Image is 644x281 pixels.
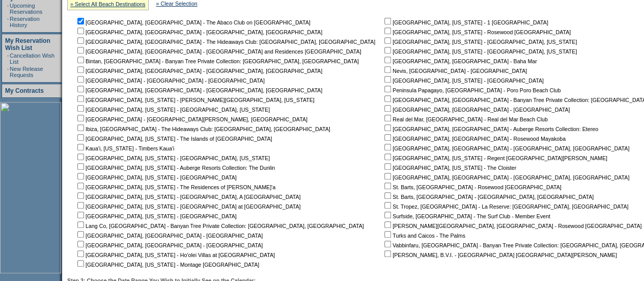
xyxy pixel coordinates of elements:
a: New Release Requests [10,66,43,78]
td: · [7,3,9,15]
nobr: Lang Co, [GEOGRAPHIC_DATA] - Banyan Tree Private Collection: [GEOGRAPHIC_DATA], [GEOGRAPHIC_DATA] [75,223,364,229]
a: Upcoming Reservations [10,3,42,15]
nobr: [GEOGRAPHIC_DATA], [GEOGRAPHIC_DATA] - Baha Mar [382,58,537,64]
nobr: Turks and Caicos - The Palms [382,233,465,239]
nobr: [GEOGRAPHIC_DATA], [US_STATE] - Auberge Resorts Collection: The Dunlin [75,165,275,171]
nobr: Surfside, [GEOGRAPHIC_DATA] - The Surf Club - Member Event [382,213,550,219]
nobr: [PERSON_NAME][GEOGRAPHIC_DATA], [GEOGRAPHIC_DATA] - Rosewood [GEOGRAPHIC_DATA] [382,223,641,229]
nobr: St. Barts, [GEOGRAPHIC_DATA] - Rosewood [GEOGRAPHIC_DATA] [382,184,561,190]
nobr: [GEOGRAPHIC_DATA], [GEOGRAPHIC_DATA] - The Abaco Club on [GEOGRAPHIC_DATA] [75,19,311,25]
nobr: [GEOGRAPHIC_DATA], [US_STATE] - The Islands of [GEOGRAPHIC_DATA] [75,136,272,142]
nobr: [GEOGRAPHIC_DATA], [GEOGRAPHIC_DATA] - [GEOGRAPHIC_DATA], [GEOGRAPHIC_DATA] [382,145,629,151]
nobr: Ibiza, [GEOGRAPHIC_DATA] - The Hideaways Club: [GEOGRAPHIC_DATA], [GEOGRAPHIC_DATA] [75,126,330,132]
nobr: [GEOGRAPHIC_DATA], [GEOGRAPHIC_DATA] - [GEOGRAPHIC_DATA] [75,242,263,248]
td: · [7,16,9,28]
td: · [7,53,9,65]
a: Reservation History [10,16,40,28]
nobr: [GEOGRAPHIC_DATA], [US_STATE] - The Residences of [PERSON_NAME]'a [75,184,275,190]
nobr: [GEOGRAPHIC_DATA], [GEOGRAPHIC_DATA] - The Hideaways Club: [GEOGRAPHIC_DATA], [GEOGRAPHIC_DATA] [75,39,375,45]
nobr: [GEOGRAPHIC_DATA], [GEOGRAPHIC_DATA] - Rosewood Mayakoba [382,136,566,142]
nobr: [GEOGRAPHIC_DATA], [GEOGRAPHIC_DATA] - [GEOGRAPHIC_DATA], [GEOGRAPHIC_DATA] [75,29,322,35]
nobr: Bintan, [GEOGRAPHIC_DATA] - Banyan Tree Private Collection: [GEOGRAPHIC_DATA], [GEOGRAPHIC_DATA] [75,58,359,64]
nobr: St. Tropez, [GEOGRAPHIC_DATA] - La Reserve: [GEOGRAPHIC_DATA], [GEOGRAPHIC_DATA] [382,203,628,210]
nobr: Real del Mar, [GEOGRAPHIC_DATA] - Real del Mar Beach Club [382,116,548,122]
nobr: [GEOGRAPHIC_DATA], [GEOGRAPHIC_DATA] - [GEOGRAPHIC_DATA] and Residences [GEOGRAPHIC_DATA] [75,48,361,55]
nobr: [GEOGRAPHIC_DATA], [US_STATE] - The Cloister [382,165,516,171]
nobr: St. Barts, [GEOGRAPHIC_DATA] - [GEOGRAPHIC_DATA], [GEOGRAPHIC_DATA] [382,194,594,200]
a: » Clear Selection [156,1,198,7]
nobr: [PERSON_NAME], B.V.I. - [GEOGRAPHIC_DATA] [GEOGRAPHIC_DATA][PERSON_NAME] [382,252,617,258]
nobr: [GEOGRAPHIC_DATA] - [GEOGRAPHIC_DATA][PERSON_NAME], [GEOGRAPHIC_DATA] [75,116,307,122]
nobr: [GEOGRAPHIC_DATA], [US_STATE] - [GEOGRAPHIC_DATA], [US_STATE] [382,48,577,55]
nobr: [GEOGRAPHIC_DATA] - [GEOGRAPHIC_DATA] - [GEOGRAPHIC_DATA] [75,78,265,84]
td: · [7,66,9,78]
nobr: [GEOGRAPHIC_DATA], [US_STATE] - Ho'olei Villas at [GEOGRAPHIC_DATA] [75,252,275,258]
nobr: [GEOGRAPHIC_DATA], [GEOGRAPHIC_DATA] - [GEOGRAPHIC_DATA], [GEOGRAPHIC_DATA] [382,174,629,181]
nobr: [GEOGRAPHIC_DATA], [GEOGRAPHIC_DATA] - [GEOGRAPHIC_DATA] [382,107,570,113]
nobr: [GEOGRAPHIC_DATA], [US_STATE] - [GEOGRAPHIC_DATA] at [GEOGRAPHIC_DATA] [75,203,300,210]
a: My Contracts [5,87,44,94]
a: Cancellation Wish List [10,53,54,65]
a: » Select All Beach Destinations [70,1,146,7]
nobr: [GEOGRAPHIC_DATA], [GEOGRAPHIC_DATA] - [GEOGRAPHIC_DATA], [GEOGRAPHIC_DATA] [75,87,322,93]
nobr: [GEOGRAPHIC_DATA], [US_STATE] - [GEOGRAPHIC_DATA], A [GEOGRAPHIC_DATA] [75,194,300,200]
nobr: [GEOGRAPHIC_DATA], [US_STATE] - [GEOGRAPHIC_DATA], [US_STATE] [75,107,270,113]
nobr: [GEOGRAPHIC_DATA], [US_STATE] - [GEOGRAPHIC_DATA] [382,78,544,84]
nobr: Kaua'i, [US_STATE] - Timbers Kaua'i [75,145,174,151]
nobr: Nevis, [GEOGRAPHIC_DATA] - [GEOGRAPHIC_DATA] [382,68,527,74]
nobr: [GEOGRAPHIC_DATA], [GEOGRAPHIC_DATA] - Auberge Resorts Collection: Etereo [382,126,598,132]
nobr: [GEOGRAPHIC_DATA], [US_STATE] - [GEOGRAPHIC_DATA], [US_STATE] [382,39,577,45]
nobr: [GEOGRAPHIC_DATA], [US_STATE] - Regent [GEOGRAPHIC_DATA][PERSON_NAME] [382,155,607,161]
nobr: [GEOGRAPHIC_DATA], [US_STATE] - [GEOGRAPHIC_DATA], [US_STATE] [75,155,270,161]
nobr: Peninsula Papagayo, [GEOGRAPHIC_DATA] - Poro Poro Beach Club [382,87,561,93]
nobr: [GEOGRAPHIC_DATA], [US_STATE] - Rosewood [GEOGRAPHIC_DATA] [382,29,571,35]
nobr: [GEOGRAPHIC_DATA], [US_STATE] - Montage [GEOGRAPHIC_DATA] [75,262,259,268]
a: My Reservation Wish List [5,37,50,52]
nobr: [GEOGRAPHIC_DATA], [GEOGRAPHIC_DATA] - [GEOGRAPHIC_DATA] [75,233,263,239]
nobr: [GEOGRAPHIC_DATA], [US_STATE] - [GEOGRAPHIC_DATA] [75,213,237,219]
nobr: [GEOGRAPHIC_DATA], [GEOGRAPHIC_DATA] - [GEOGRAPHIC_DATA], [GEOGRAPHIC_DATA] [75,68,322,74]
nobr: [GEOGRAPHIC_DATA], [US_STATE] - [PERSON_NAME][GEOGRAPHIC_DATA], [US_STATE] [75,97,315,103]
nobr: [GEOGRAPHIC_DATA], [US_STATE] - [GEOGRAPHIC_DATA] [75,174,237,181]
nobr: [GEOGRAPHIC_DATA], [US_STATE] - 1 [GEOGRAPHIC_DATA] [382,19,548,25]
